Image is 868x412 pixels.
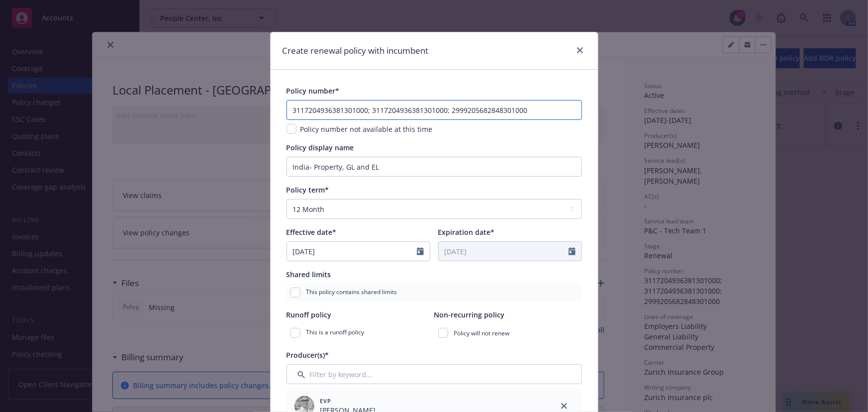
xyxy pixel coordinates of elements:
[574,44,586,56] a: close
[287,284,582,302] div: This policy contains shared limits
[287,242,417,261] input: MM/DD/YYYY
[287,364,582,384] input: Filter by keyword...
[287,185,329,195] span: Policy term*
[320,397,376,405] span: EVP
[287,270,331,279] span: Shared limits
[287,350,329,360] span: Producer(s)*
[438,227,495,237] span: Expiration date*
[434,324,582,342] div: Policy will not renew
[287,310,332,319] span: Runoff policy
[300,124,433,134] span: Policy number not available at this time
[439,242,569,261] input: MM/DD/YYYY
[287,227,337,237] span: Effective date*
[287,86,340,96] span: Policy number*
[558,400,570,412] a: close
[287,324,434,342] div: This is a runoff policy
[287,143,354,152] span: Policy display name
[434,310,505,319] span: Non-recurring policy
[283,44,429,57] h1: Create renewal policy with incumbent
[417,247,424,255] svg: Calendar
[569,247,576,255] svg: Calendar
